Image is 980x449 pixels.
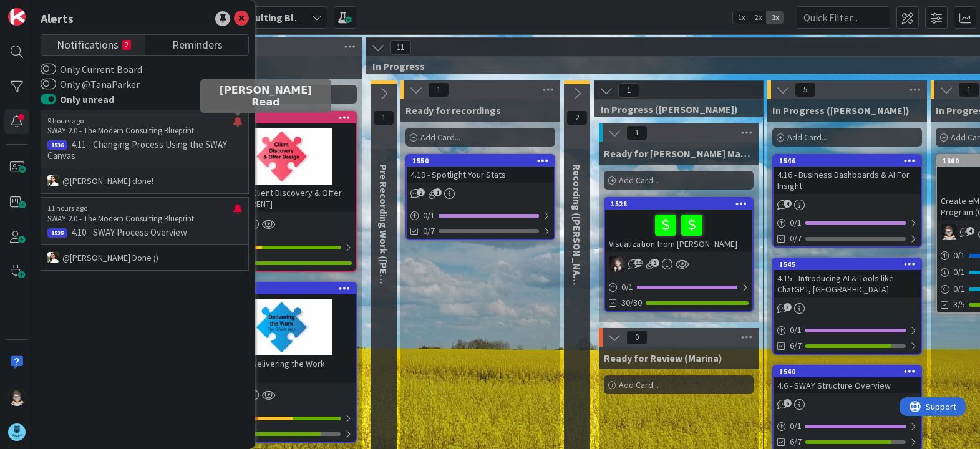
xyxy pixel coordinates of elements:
[605,256,752,272] div: BN
[774,155,921,194] div: 15464.16 - Business Dashboards & AI For Insight
[604,147,754,160] span: Ready for Barb Magic
[214,113,356,122] div: 1303
[779,260,921,269] div: 1545
[621,281,633,294] span: 0 / 1
[207,111,357,272] a: 1303Module 3 - Client Discovery & Offer Design [PARENT]12/146/6
[420,132,460,143] span: Add Card...
[774,377,921,393] div: 4.6 - SWAY Structure Overview
[634,259,643,267] span: 12
[41,62,142,77] label: Only Current Board
[953,298,965,311] span: 3/5
[953,282,965,296] span: 0 / 1
[619,175,659,186] span: Add Card...
[958,82,979,97] span: 1
[604,197,754,312] a: 1528Visualization from [PERSON_NAME]BN0/130/30
[41,92,114,107] label: Only unread
[41,93,56,105] button: Only unread
[41,110,249,194] a: 9 hours agoSWAY 2.0 - The Modern Consulting Blueprint15364.11 - Changing Process Using the SWAY C...
[47,175,242,187] p: @[PERSON_NAME]﻿ done!
[790,420,802,433] span: 0 / 1
[774,259,921,270] div: 1545
[373,110,394,125] span: 1
[122,40,131,50] small: 2
[208,283,356,294] div: 1304
[8,423,26,441] img: avatar
[407,208,554,223] div: 0/1
[750,11,767,24] span: 2x
[621,296,642,309] span: 30/30
[208,355,356,383] div: Module 4 - Delivering the Work [PARENT]
[571,164,583,296] span: Recording (Marina)
[423,209,435,222] span: 0 / 1
[208,112,356,123] div: 1303
[208,239,356,255] div: 12/14
[208,283,356,383] div: 1304Module 4 - Delivering the Work [PARENT]
[790,216,802,229] span: 0 / 1
[423,224,435,238] span: 0/7
[605,210,752,252] div: Visualization from [PERSON_NAME]
[626,330,648,345] span: 0
[779,157,921,165] div: 1546
[774,270,921,297] div: 4.15 - Introducing AI & Tools like ChatGPT, [GEOGRAPHIC_DATA]
[774,215,921,231] div: 0/1
[428,82,449,97] span: 1
[412,157,554,165] div: 1550
[8,8,26,26] img: Visit kanbanzone.com
[47,227,242,238] p: 4.10 - SWAY Process Overview
[47,140,67,150] div: 1536
[57,35,119,52] span: Notifications
[953,249,965,262] span: 0 / 1
[605,279,752,295] div: 0/1
[41,197,249,270] a: 11 hours agoSWAY 2.0 - The Modern Consulting Blueprint15354.10 - SWAY Process OverviewAK@[PERSON_...
[790,435,802,448] span: 6/7
[26,2,57,17] span: Support
[8,389,26,406] img: TP
[172,35,223,52] span: Reminders
[784,303,792,311] span: 3
[953,266,965,279] span: 0 / 1
[41,9,74,28] div: Alerts
[618,83,639,98] span: 1
[47,139,242,162] p: 4.11 - Changing Process Using the SWAY Canvas
[767,11,784,24] span: 3x
[609,256,625,272] img: BN
[434,188,442,196] span: 1
[733,11,750,24] span: 1x
[407,155,554,183] div: 15504.19 - Spotlight Your Stats
[208,185,356,212] div: Module 3 - Client Discovery & Offer Design [PARENT]
[566,110,588,125] span: 2
[47,175,59,186] img: AK
[797,6,890,29] input: Quick Filter...
[774,418,921,434] div: 0/1
[47,252,59,263] img: AK
[601,103,747,115] span: In Progress (Barb)
[208,112,356,212] div: 1303Module 3 - Client Discovery & Offer Design [PARENT]
[47,251,242,264] p: @[PERSON_NAME]﻿ Done ;)
[784,200,792,208] span: 4
[772,104,910,117] span: In Progress (Fike)
[405,104,501,117] span: Ready for recordings
[774,366,921,377] div: 1540
[626,125,648,140] span: 1
[214,284,356,293] div: 1304
[207,282,357,443] a: 1304Module 4 - Delivering the Work [PARENT]11/214/5
[407,155,554,167] div: 1550
[377,164,390,339] span: Pre Recording Work (Marina)
[787,132,827,143] span: Add Card...
[41,77,140,92] label: Only @TanaParker
[784,399,792,407] span: 6
[41,78,56,90] button: Only @TanaParker
[790,324,802,337] span: 0 / 1
[774,259,921,297] div: 15454.15 - Introducing AI & Tools like ChatGPT, [GEOGRAPHIC_DATA]
[774,155,921,167] div: 1546
[795,82,816,97] span: 5
[779,367,921,376] div: 1540
[47,125,233,137] p: SWAY 2.0 - The Modern Consulting Blueprint
[611,200,752,208] div: 1528
[790,339,802,352] span: 6/7
[619,379,659,390] span: Add Card...
[772,154,922,248] a: 15464.16 - Business Dashboards & AI For Insight0/10/7
[966,227,974,235] span: 4
[772,258,922,355] a: 15454.15 - Introducing AI & Tools like ChatGPT, [GEOGRAPHIC_DATA]0/16/7
[47,213,233,224] p: SWAY 2.0 - The Modern Consulting Blueprint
